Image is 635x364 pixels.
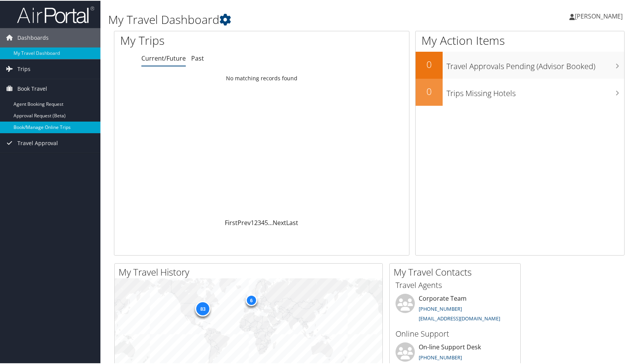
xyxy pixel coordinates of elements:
a: Last [286,218,298,226]
div: 83 [195,300,211,315]
a: Current/Future [141,53,186,62]
a: 4 [261,218,265,226]
td: No matching records found [114,71,409,85]
div: 6 [245,294,257,305]
a: [PHONE_NUMBER] [419,305,462,312]
h1: My Action Items [416,32,624,48]
span: … [268,218,273,226]
a: 3 [258,218,261,226]
a: 5 [265,218,268,226]
a: [PERSON_NAME] [569,4,630,27]
span: [PERSON_NAME] [575,11,623,20]
h2: 0 [416,57,443,70]
span: Book Travel [17,78,47,98]
h3: Online Support [396,328,514,339]
span: Dashboards [17,27,49,47]
a: Past [191,53,204,62]
h3: Trips Missing Hotels [447,83,624,98]
h1: My Trips [120,32,280,48]
a: 0Trips Missing Hotels [416,78,624,105]
a: 1 [251,218,254,226]
span: Trips [17,59,31,78]
a: [EMAIL_ADDRESS][DOMAIN_NAME] [419,314,500,321]
a: Prev [238,218,251,226]
a: Next [273,218,286,226]
span: Travel Approval [17,133,58,152]
img: airportal-logo.png [17,5,94,23]
a: 0Travel Approvals Pending (Advisor Booked) [416,51,624,78]
li: Corporate Team [392,293,518,325]
a: First [225,218,238,226]
h3: Travel Agents [396,279,514,290]
a: [PHONE_NUMBER] [419,353,462,360]
h1: My Travel Dashboard [108,11,456,27]
a: 2 [254,218,258,226]
h3: Travel Approvals Pending (Advisor Booked) [447,56,624,71]
h2: My Travel History [119,265,382,278]
h2: My Travel Contacts [394,265,520,278]
h2: 0 [416,84,443,97]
